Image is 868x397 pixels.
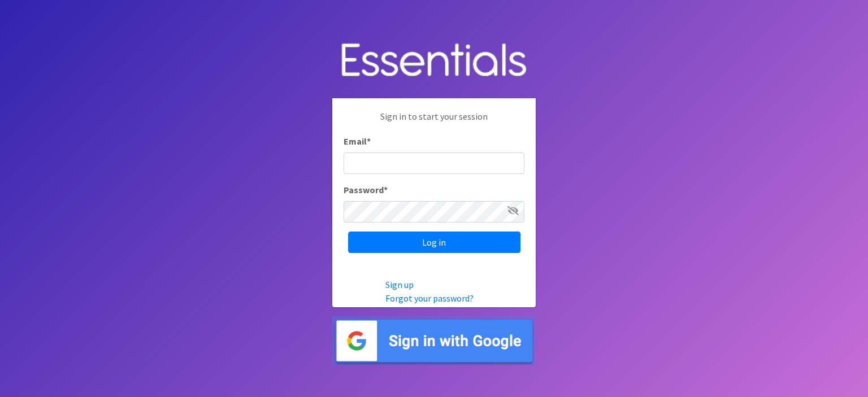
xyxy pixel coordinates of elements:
[385,293,474,304] a: Forgot your password?
[344,183,388,197] label: Password
[385,279,414,290] a: Sign up
[367,136,371,147] abbr: required
[384,184,388,195] abbr: required
[344,110,524,134] p: Sign in to start your session
[332,32,536,90] img: Human Essentials
[332,316,536,365] img: Sign in with Google
[348,232,520,253] input: Log in
[344,134,371,148] label: Email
